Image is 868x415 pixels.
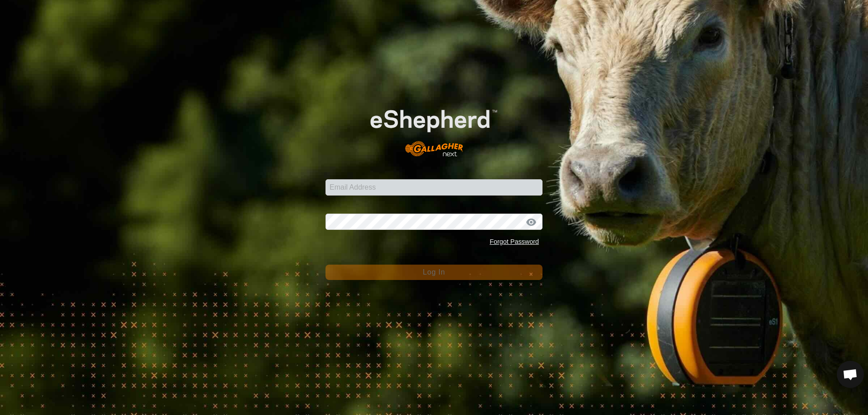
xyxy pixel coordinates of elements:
img: E-shepherd Logo [347,92,521,166]
span: Log In [423,268,445,276]
button: Log In [325,265,542,280]
a: Forgot Password [490,238,539,245]
input: Email Address [325,179,542,196]
div: Open chat [837,361,864,388]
